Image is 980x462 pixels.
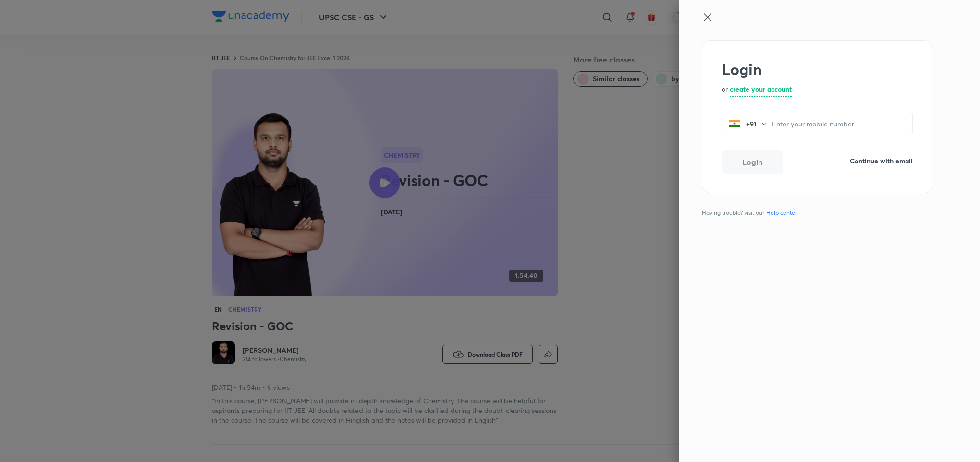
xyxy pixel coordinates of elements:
[850,156,913,166] h6: Continue with email
[722,60,913,78] h2: Login
[740,119,760,129] p: +91
[730,84,792,97] a: create your account
[850,156,913,168] a: Continue with email
[722,84,728,97] p: or
[772,114,912,134] input: Enter your mobile number
[729,118,740,129] img: India
[722,150,783,174] button: Login
[730,84,792,94] h6: create your account
[764,209,799,217] a: Help center
[702,209,801,217] span: Having trouble? visit our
